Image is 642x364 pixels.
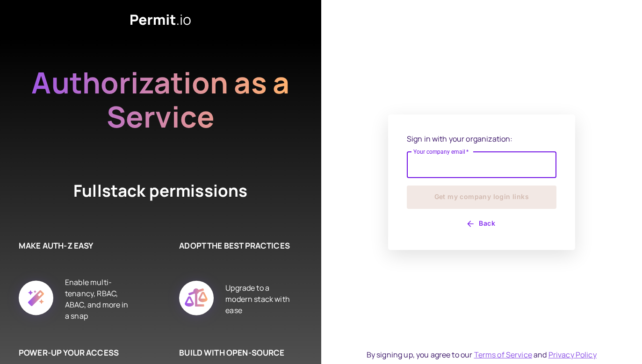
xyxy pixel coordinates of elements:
[367,349,597,360] div: By signing up, you agree to our and
[179,240,293,252] h6: ADOPT THE BEST PRACTICES
[19,347,132,359] h6: POWER-UP YOUR ACCESS
[225,270,293,328] div: Upgrade to a modern stack with ease
[179,347,293,359] h6: BUILD WITH OPEN-SOURCE
[407,133,556,144] p: Sign in with your organization:
[39,179,282,202] h4: Fullstack permissions
[65,270,132,328] div: Enable multi-tenancy, RBAC, ABAC, and more in a snap
[474,350,532,360] a: Terms of Service
[1,65,319,134] h2: Authorization as a Service
[407,216,556,231] button: Back
[407,186,556,209] button: Get my company login links
[413,148,469,156] label: Your company email
[19,240,132,252] h6: MAKE AUTH-Z EASY
[548,350,597,360] a: Privacy Policy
